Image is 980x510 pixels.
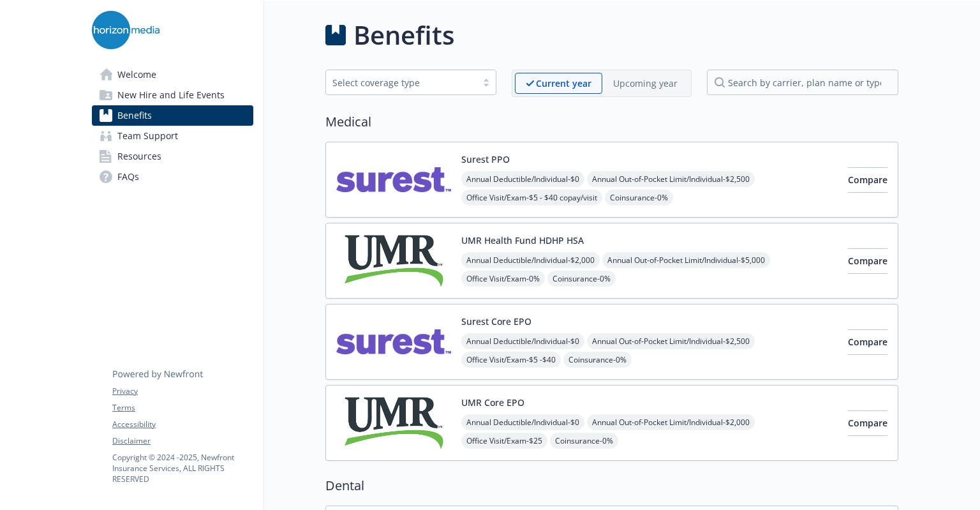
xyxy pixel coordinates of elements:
span: Office Visit/Exam - $5 -$40 [461,352,561,368]
span: Office Visit/Exam - $25 [461,433,547,449]
span: Annual Out-of-Pocket Limit/Individual - $2,500 [587,171,755,187]
img: UMR carrier logo [336,234,451,288]
span: New Hire and Life Events [117,85,225,105]
button: UMR Core EPO [461,396,524,409]
span: Annual Deductible/Individual - $2,000 [461,252,600,268]
input: search by carrier, plan name or type [707,70,898,95]
img: UMR carrier logo [336,396,451,450]
span: Team Support [117,126,178,146]
span: Annual Deductible/Individual - $0 [461,171,584,187]
img: Surest carrier logo [336,153,451,207]
span: Resources [117,146,161,167]
p: Upcoming year [613,77,678,90]
a: Benefits [92,105,253,126]
span: Compare [848,336,887,348]
button: Compare [848,248,887,274]
button: Surest PPO [461,153,510,166]
span: Compare [848,174,887,186]
span: Compare [848,255,887,267]
button: Compare [848,329,887,355]
div: Select coverage type [332,76,470,89]
h2: Medical [325,112,898,131]
span: Coinsurance - 0% [563,352,632,368]
a: Privacy [112,386,253,397]
a: Welcome [92,64,253,85]
a: FAQs [92,167,253,187]
a: Disclaimer [112,435,253,447]
span: Benefits [117,105,152,126]
span: Office Visit/Exam - 0% [461,271,545,287]
button: Compare [848,167,887,193]
a: Accessibility [112,419,253,430]
span: Welcome [117,64,156,85]
p: Copyright © 2024 - 2025 , Newfront Insurance Services, ALL RIGHTS RESERVED [112,452,253,484]
span: Annual Out-of-Pocket Limit/Individual - $2,000 [587,414,755,430]
button: UMR Health Fund HDHP HSA [461,234,584,247]
a: Team Support [92,126,253,146]
img: Surest carrier logo [336,315,451,369]
button: Compare [848,410,887,436]
span: Coinsurance - 0% [605,190,673,206]
a: New Hire and Life Events [92,85,253,105]
span: Office Visit/Exam - $5 - $40 copay/visit [461,190,602,206]
span: FAQs [117,167,139,187]
span: Annual Deductible/Individual - $0 [461,333,584,349]
span: Coinsurance - 0% [550,433,618,449]
span: Coinsurance - 0% [547,271,616,287]
button: Surest Core EPO [461,315,531,328]
h1: Benefits [353,16,454,54]
span: Compare [848,417,887,429]
span: Annual Out-of-Pocket Limit/Individual - $5,000 [602,252,770,268]
span: Annual Out-of-Pocket Limit/Individual - $2,500 [587,333,755,349]
p: Current year [536,77,591,90]
a: Terms [112,402,253,414]
a: Resources [92,146,253,167]
span: Annual Deductible/Individual - $0 [461,414,584,430]
h2: Dental [325,476,898,495]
